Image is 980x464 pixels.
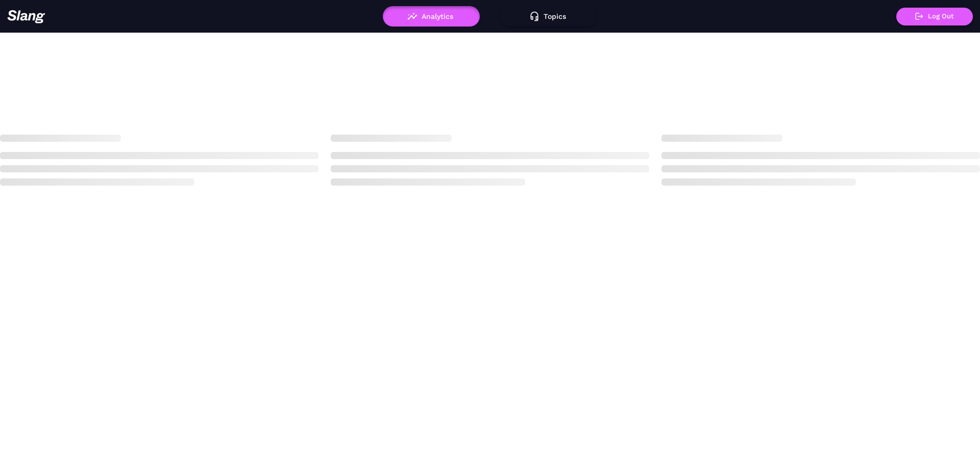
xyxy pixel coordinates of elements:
[383,6,480,27] button: Analytics
[7,10,45,23] img: 623511267c55cb56e2f2a487_logo2.png
[896,8,973,25] button: Log Out
[383,12,480,19] a: Analytics
[500,6,597,27] button: Topics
